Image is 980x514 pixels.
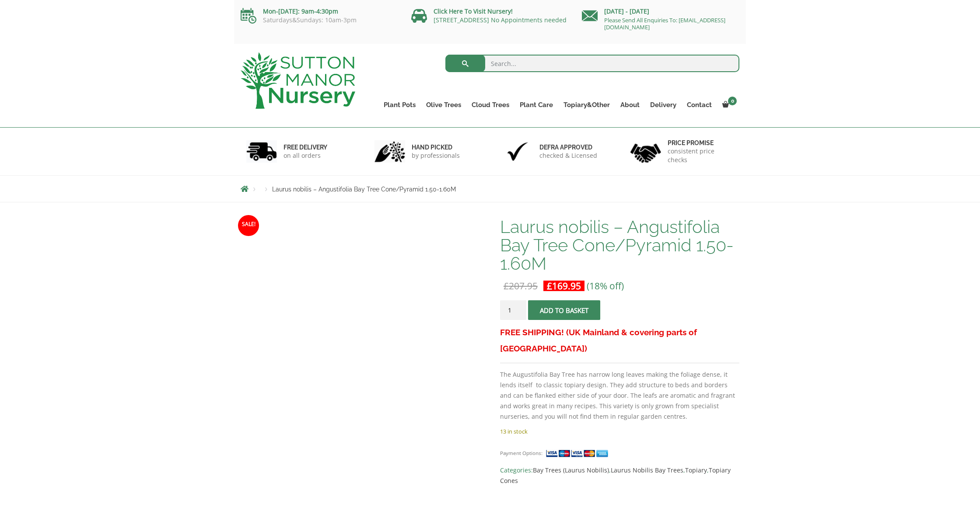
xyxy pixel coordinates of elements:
a: Bay Trees (Laurus Nobilis) [533,466,609,474]
a: Contact [682,99,717,111]
p: Saturdays&Sundays: 10am-3pm [241,17,398,24]
a: Laurus Nobilis Bay Trees [611,466,683,474]
a: About [615,99,645,111]
a: 0 [717,99,739,111]
span: Sale! [238,215,259,236]
p: checked & Licensed [539,151,597,160]
a: Plant Pots [378,99,421,111]
span: 0 [728,97,737,105]
p: Mon-[DATE]: 9am-4:30pm [241,6,398,17]
h6: Defra approved [539,143,597,151]
span: (18% off) [587,280,624,292]
button: Add to basket [528,300,600,320]
a: Cloud Trees [466,99,514,111]
bdi: 207.95 [504,280,538,292]
h6: FREE DELIVERY [283,143,327,151]
a: [STREET_ADDRESS] No Appointments needed [434,16,567,24]
a: Plant Care [514,99,558,111]
bdi: 169.95 [547,280,581,292]
p: 13 in stock [500,426,739,437]
img: payment supported [546,449,611,458]
p: consistent price checks [668,147,734,164]
h3: FREE SHIPPING! (UK Mainland & covering parts of [GEOGRAPHIC_DATA]) [500,324,739,357]
a: Click Here To Visit Nursery! [434,7,513,15]
p: [DATE] - [DATE] [582,6,739,17]
img: logo [241,52,355,109]
p: The Augustifolia Bay Tree has narrow long leaves making the foliage dense, it lends itself to cla... [500,369,739,422]
p: by professionals [412,151,460,160]
img: 3.jpg [502,140,533,163]
img: 2.jpg [374,140,405,163]
input: Search... [445,55,740,72]
a: Topiary Cones [500,466,731,485]
nav: Breadcrumbs [241,185,739,192]
a: Delivery [645,99,682,111]
h6: hand picked [412,143,460,151]
img: 4.jpg [630,138,661,165]
a: Topiary&Other [558,99,615,111]
span: £ [504,280,509,292]
small: Payment Options: [500,450,542,456]
a: Please Send All Enquiries To: [EMAIL_ADDRESS][DOMAIN_NAME] [604,16,725,31]
input: Product quantity [500,300,526,320]
p: on all orders [283,151,327,160]
a: Olive Trees [421,99,466,111]
h6: Price promise [668,139,734,147]
h1: Laurus nobilis – Angustifolia Bay Tree Cone/Pyramid 1.50-1.60M [500,218,739,273]
img: 1.jpg [246,140,277,163]
span: Laurus nobilis – Angustifolia Bay Tree Cone/Pyramid 1.50-1.60M [272,186,456,193]
span: £ [547,280,552,292]
a: Topiary [685,466,707,474]
span: Categories: , , , [500,465,739,486]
